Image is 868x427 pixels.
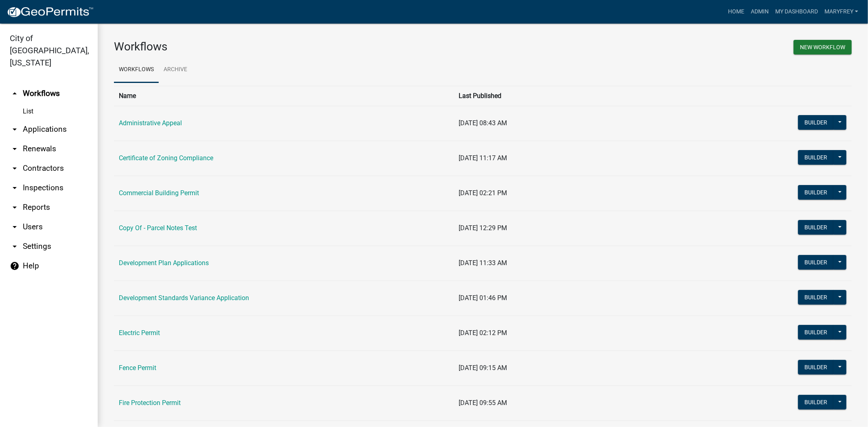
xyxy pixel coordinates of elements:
[459,119,507,127] span: [DATE] 08:43 AM
[459,224,507,232] span: [DATE] 12:29 PM
[459,329,507,337] span: [DATE] 02:12 PM
[798,185,834,200] button: Builder
[748,4,772,20] a: Admin
[10,89,20,98] i: arrow_drop_up
[119,224,197,232] a: Copy Of - Parcel Notes Test
[798,360,834,375] button: Builder
[772,4,821,20] a: My Dashboard
[119,119,182,127] a: Administrative Appeal
[725,4,748,20] a: Home
[119,259,209,267] a: Development Plan Applications
[798,220,834,235] button: Builder
[794,40,852,54] button: New Workflow
[119,329,160,337] a: Electric Permit
[114,57,159,83] a: Workflows
[10,222,20,232] i: arrow_drop_down
[119,294,249,302] a: Development Standards Variance Application
[459,189,507,197] span: [DATE] 02:21 PM
[119,364,156,372] a: Fence Permit
[119,399,181,407] a: Fire Protection Permit
[10,124,20,134] i: arrow_drop_down
[159,57,192,83] a: Archive
[119,189,199,197] a: Commercial Building Permit
[10,144,20,154] i: arrow_drop_down
[459,154,507,162] span: [DATE] 11:17 AM
[798,150,834,165] button: Builder
[798,115,834,130] button: Builder
[798,395,834,410] button: Builder
[454,86,708,106] th: Last Published
[798,290,834,305] button: Builder
[10,163,20,173] i: arrow_drop_down
[10,183,20,193] i: arrow_drop_down
[114,86,454,106] th: Name
[119,154,213,162] a: Certificate of Zoning Compliance
[10,242,20,251] i: arrow_drop_down
[459,399,507,407] span: [DATE] 09:55 AM
[459,364,507,372] span: [DATE] 09:15 AM
[114,40,477,54] h3: Workflows
[798,255,834,270] button: Builder
[459,294,507,302] span: [DATE] 01:46 PM
[798,325,834,340] button: Builder
[10,261,20,271] i: help
[10,203,20,212] i: arrow_drop_down
[459,259,507,267] span: [DATE] 11:33 AM
[821,4,861,20] a: MaryFrey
